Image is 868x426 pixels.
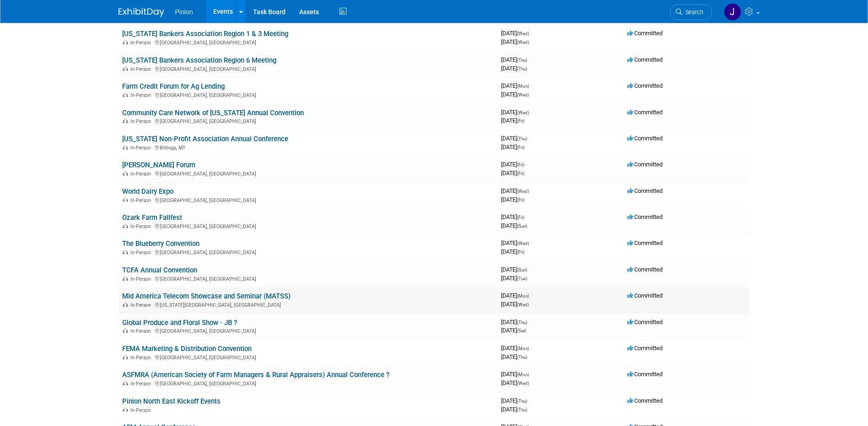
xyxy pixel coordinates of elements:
[517,372,529,377] span: (Mon)
[130,250,154,256] span: In-Person
[501,56,530,63] span: [DATE]
[517,320,527,325] span: (Thu)
[501,371,532,378] span: [DATE]
[517,197,524,202] span: (Fri)
[123,407,128,412] img: In-Person Event
[517,215,524,220] span: (Fri)
[122,30,288,38] a: [US_STATE] Bankers Association Region 1 & 3 Meeting
[501,65,527,72] span: [DATE]
[119,8,164,17] img: ExhibitDay
[123,224,128,228] img: In-Person Event
[122,301,494,308] div: [US_STATE][GEOGRAPHIC_DATA], [GEOGRAPHIC_DATA]
[530,109,532,116] span: -
[517,92,529,97] span: (Wed)
[501,161,527,168] span: [DATE]
[627,56,663,63] span: Committed
[122,161,195,169] a: [PERSON_NAME] Forum
[123,145,128,149] img: In-Person Event
[122,65,494,72] div: [GEOGRAPHIC_DATA], [GEOGRAPHIC_DATA]
[130,355,154,361] span: In-Person
[122,379,494,387] div: [GEOGRAPHIC_DATA], [GEOGRAPHIC_DATA]
[122,266,197,274] a: TCFA Annual Convention
[724,3,741,21] img: Jennifer Plumisto
[517,241,529,246] span: (Wed)
[122,275,494,282] div: [GEOGRAPHIC_DATA], [GEOGRAPHIC_DATA]
[501,345,532,351] span: [DATE]
[501,187,532,194] span: [DATE]
[123,302,128,307] img: In-Person Event
[501,213,527,220] span: [DATE]
[517,136,527,141] span: (Thu)
[122,135,288,143] a: [US_STATE] Non-Profit Association Annual Conference
[517,118,524,123] span: (Fri)
[123,66,128,71] img: In-Person Event
[682,9,703,16] span: Search
[130,40,154,46] span: In-Person
[501,397,530,404] span: [DATE]
[501,292,532,299] span: [DATE]
[501,30,532,37] span: [DATE]
[517,293,529,298] span: (Mon)
[122,213,182,222] a: Ozark Farm Fallfest
[530,345,532,351] span: -
[122,319,237,327] a: Global Produce and Floral Show - JB ?
[627,30,663,37] span: Committed
[122,196,494,203] div: [GEOGRAPHIC_DATA], [GEOGRAPHIC_DATA]
[501,406,527,413] span: [DATE]
[517,302,529,307] span: (Wed)
[122,109,304,117] a: Community Care Network of [US_STATE] Annual Convention
[627,292,663,299] span: Committed
[130,302,154,308] span: In-Person
[517,171,524,176] span: (Fri)
[530,240,532,246] span: -
[501,135,530,142] span: [DATE]
[123,40,128,44] img: In-Person Event
[130,197,154,203] span: In-Person
[627,135,663,142] span: Committed
[501,117,524,124] span: [DATE]
[501,170,524,176] span: [DATE]
[123,250,128,254] img: In-Person Event
[130,224,154,229] span: In-Person
[130,171,154,177] span: In-Person
[501,275,527,282] span: [DATE]
[130,92,154,98] span: In-Person
[130,118,154,124] span: In-Person
[501,266,530,273] span: [DATE]
[517,355,527,360] span: (Thu)
[130,145,154,151] span: In-Person
[517,267,527,272] span: (Sun)
[122,248,494,256] div: [GEOGRAPHIC_DATA], [GEOGRAPHIC_DATA]
[122,82,225,91] a: Farm Credit Forum for Ag Lending
[123,197,128,202] img: In-Person Event
[517,407,527,412] span: (Thu)
[517,399,527,404] span: (Thu)
[627,109,663,116] span: Committed
[122,38,494,46] div: [GEOGRAPHIC_DATA], [GEOGRAPHIC_DATA]
[528,56,530,63] span: -
[123,92,128,97] img: In-Person Event
[530,82,532,89] span: -
[122,371,389,379] a: ASFMRA (American Society of Farm Managers & Rural Appraisers) Annual Conference ?
[517,189,529,194] span: (Wed)
[501,379,529,386] span: [DATE]
[627,213,663,220] span: Committed
[528,266,530,273] span: -
[627,161,663,168] span: Committed
[530,292,532,299] span: -
[130,66,154,72] span: In-Person
[130,407,154,413] span: In-Person
[122,353,494,361] div: [GEOGRAPHIC_DATA], [GEOGRAPHIC_DATA]
[530,30,532,37] span: -
[517,224,527,229] span: (Sun)
[528,319,530,325] span: -
[501,144,524,150] span: [DATE]
[528,135,530,142] span: -
[501,353,527,360] span: [DATE]
[517,328,526,333] span: (Sat)
[122,170,494,177] div: [GEOGRAPHIC_DATA], [GEOGRAPHIC_DATA]
[123,328,128,333] img: In-Person Event
[501,82,532,89] span: [DATE]
[501,91,529,98] span: [DATE]
[122,327,494,334] div: [GEOGRAPHIC_DATA], [GEOGRAPHIC_DATA]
